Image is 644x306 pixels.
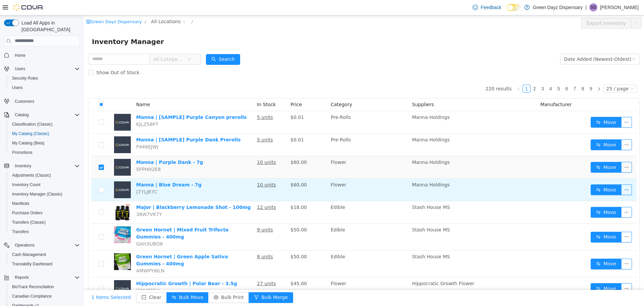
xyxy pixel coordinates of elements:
[12,191,62,197] span: Inventory Manager (Classic)
[1,96,83,106] button: Customers
[61,4,62,9] span: /
[457,86,488,92] span: Manufacturer
[548,42,552,46] i: icon: down
[547,2,558,13] button: icon: ellipsis
[507,11,507,11] span: Dark Mode
[2,4,7,8] i: icon: shop
[9,200,80,208] span: Manifests
[507,243,538,254] button: icon: swapMove
[13,4,44,11] img: Cova
[537,243,548,254] button: icon: ellipsis
[537,101,548,112] button: icon: ellipsis
[328,99,366,104] span: Manna Holdings
[1,110,83,120] button: Catalog
[244,141,326,163] td: Flower
[507,124,538,135] button: icon: swapMove
[2,277,53,288] button: 1 Items Selected
[9,251,49,259] a: Cash Management
[533,3,583,11] p: Green Dayz Dispensary
[207,167,223,172] span: $60.00
[12,273,80,281] span: Reports
[52,238,144,251] a: Green Hornet | Green Apple Sativa Gummies - 400mg
[12,97,80,105] span: Customers
[52,196,78,202] span: 38W7VK7Y
[12,241,37,249] button: Operations
[10,54,58,60] span: Show Out of Stock
[7,199,83,208] button: Manifests
[12,162,80,170] span: Inventory
[537,268,548,278] button: icon: ellipsis
[7,171,83,180] button: Adjustments (Classic)
[52,189,167,194] a: Major | Blackberry Lemonade Shot - 100mg
[7,189,83,199] button: Inventory Manager (Classic)
[12,252,46,257] span: Cash Management
[7,120,83,129] button: Classification (Classic)
[2,4,58,9] a: icon: shopGreen Dayz Dispensary
[165,277,209,288] button: icon: forkBulk Merge
[9,171,80,179] span: Adjustments (Classic)
[12,229,29,234] span: Transfers
[470,1,504,14] a: Feedback
[7,180,83,189] button: Inventory Count
[15,163,31,169] span: Inventory
[9,209,80,217] span: Purchase Orders
[495,69,503,77] li: 8
[9,292,80,300] span: Canadian Compliance
[173,99,189,104] u: 5 units
[12,273,32,281] button: Reports
[12,162,34,170] button: Inventory
[12,150,33,155] span: Promotions
[9,171,54,179] a: Adjustments (Classic)
[455,70,463,77] a: 3
[207,189,223,194] span: $18.00
[30,265,47,281] img: Hippocratic Growth | Polar Bear - 3.5g placeholder
[402,69,428,77] li: 220 results
[487,70,495,77] a: 7
[12,51,28,59] a: Home
[537,169,548,180] button: icon: ellipsis
[9,190,65,198] a: Inventory Manager (Classic)
[1,50,83,60] button: Home
[9,130,80,138] span: My Catalog (Classic)
[207,144,223,149] span: $60.00
[7,129,83,138] button: My Catalog (Classic)
[52,167,118,172] a: Manna | Blue Dream - 7g
[537,146,548,157] button: icon: ellipsis
[207,212,223,217] span: $50.00
[471,70,479,77] a: 5
[9,228,32,236] a: Transfers
[9,260,80,268] span: Traceabilty Dashboard
[463,70,471,77] a: 4
[507,191,538,202] button: icon: swapMove
[487,69,495,77] li: 7
[207,238,223,244] span: $50.00
[12,97,37,105] a: Customers
[9,74,80,82] span: Security Roles
[447,70,454,77] a: 2
[103,42,107,46] i: icon: down
[537,191,548,202] button: icon: ellipsis
[9,251,80,259] span: Cash Management
[244,118,326,141] td: Pre-Rolls
[15,275,29,280] span: Reports
[173,212,189,217] u: 9 units
[207,86,218,92] span: Price
[12,111,31,119] button: Catalog
[108,4,109,9] span: /
[7,208,83,218] button: Purchase Orders
[507,169,538,180] button: icon: swapMove
[328,189,366,194] span: Stash House MS
[9,228,80,236] span: Transfers
[433,72,437,76] i: icon: left
[52,226,79,231] span: GAH3UBD8
[7,74,83,83] button: Security Roles
[12,65,80,73] span: Users
[12,210,43,216] span: Purchase Orders
[328,238,366,244] span: Stash House MS
[52,272,75,278] span: J5NV0E5Y
[12,201,29,206] span: Manifests
[207,122,220,127] span: $0.01
[15,66,25,72] span: Users
[503,70,511,77] a: 9
[30,188,47,205] img: Major | Blackberry Lemonade Shot - 100mg hero shot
